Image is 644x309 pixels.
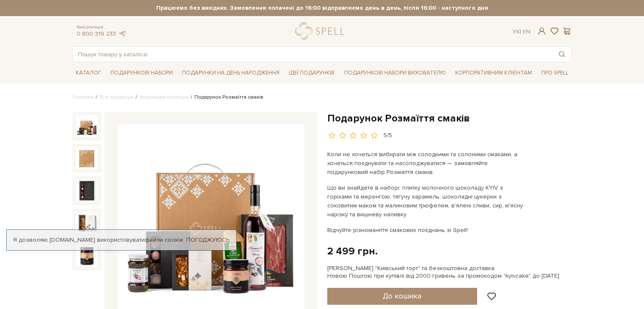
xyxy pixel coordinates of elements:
[72,94,94,100] a: Головна
[7,236,236,244] div: Я дозволяю [DOMAIN_NAME] використовувати
[145,236,183,243] a: файли cookie
[179,66,283,80] a: Подарунки на День народження
[76,115,98,137] img: Подарунок Розмаїття смаків
[327,150,526,177] p: Коли не хочеться вибирати між солодкими та солоними смаками, а хочеться поєднувати та насолоджува...
[100,94,133,100] a: Вся продукція
[327,226,526,235] p: Відчуйте різноманіття смакових поєднань зі Spell!
[188,94,263,101] li: Подарунок Розмаїття смаків
[327,112,572,125] h1: Подарунок Розмаїття смаків
[186,236,229,244] a: Погоджуюсь
[118,30,127,37] a: telegram
[523,28,531,35] a: En
[327,288,478,305] button: До кошика
[77,25,127,30] span: Консультація:
[513,28,531,36] div: Ук
[552,47,572,62] button: Пошук товару у каталозі
[384,132,392,140] div: 5/5
[341,66,449,80] a: Подарункові набори вихователю
[327,245,378,258] div: 2 499 грн.
[285,66,338,80] a: Ідеї подарунків
[72,66,105,80] a: Каталог
[327,183,526,219] p: Що ви знайдете в наборі: плитку молочного шоколаду KYIV з горіхами та меренгою, тягучу карамель, ...
[383,291,421,301] span: До кошика
[76,147,98,169] img: Подарунок Розмаїття смаків
[295,22,348,40] a: logo
[327,265,572,280] div: [PERSON_NAME] "Київський торт" та безкоштовна доставка Новою Поштою при купівлі від 2000 гривень ...
[452,66,535,80] a: Корпоративним клієнтам
[73,47,552,62] input: Пошук товару у каталозі
[72,4,572,12] strong: Працюємо без вихідних. Замовлення оплачені до 16:00 відправляємо день в день, після 16:00 - насту...
[538,66,572,80] a: Про Spell
[76,212,98,234] img: Подарунок Розмаїття смаків
[520,28,521,35] span: |
[77,30,116,37] a: 0 800 319 233
[76,244,98,266] img: Подарунок Розмаїття смаків
[107,66,176,80] a: Подарункові набори
[139,94,188,100] a: Українська колекція
[76,179,98,201] img: Подарунок Розмаїття смаків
